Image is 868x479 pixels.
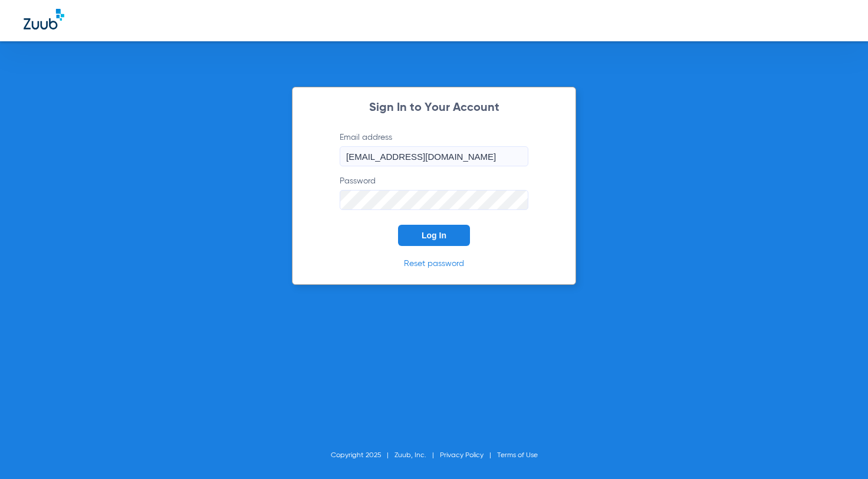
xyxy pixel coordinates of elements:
[497,452,538,459] a: Terms of Use
[340,132,528,166] label: Email address
[24,9,64,29] img: Zuub Logo
[398,225,470,246] button: Log In
[322,102,546,114] h2: Sign In to Your Account
[340,146,528,166] input: Email address
[340,190,528,210] input: Password
[331,450,394,461] li: Copyright 2025
[440,452,484,459] a: Privacy Policy
[422,231,446,240] span: Log In
[340,175,528,210] label: Password
[404,260,464,268] a: Reset password
[394,450,440,461] li: Zuub, Inc.
[809,422,868,479] iframe: Chat Widget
